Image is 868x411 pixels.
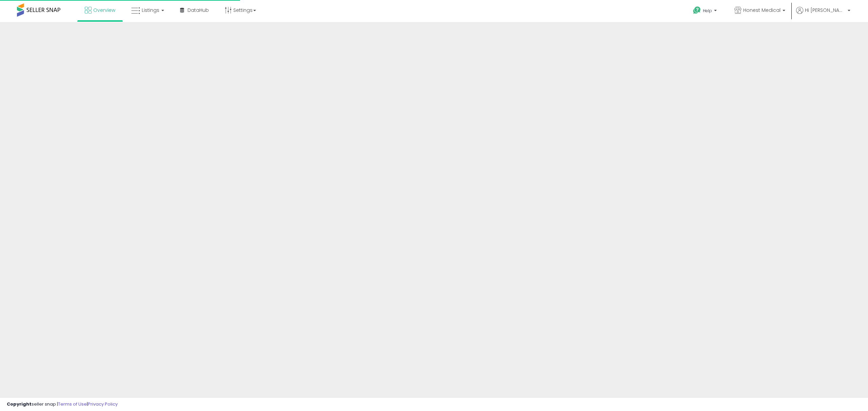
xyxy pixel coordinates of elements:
[796,7,850,22] a: Hi [PERSON_NAME]
[805,7,846,14] span: Hi [PERSON_NAME]
[703,8,712,14] span: Help
[743,7,781,14] span: Honest Medical
[688,1,724,22] a: Help
[142,7,159,14] span: Listings
[693,6,701,15] i: Get Help
[188,7,209,14] span: DataHub
[93,7,115,14] span: Overview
